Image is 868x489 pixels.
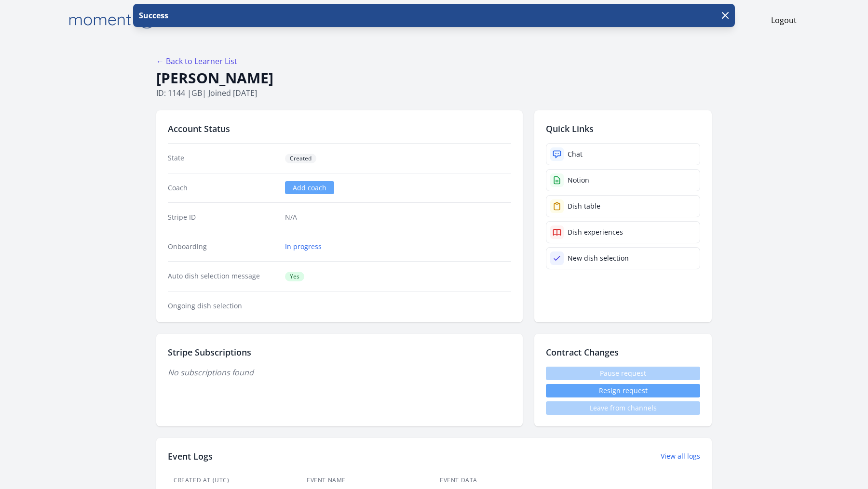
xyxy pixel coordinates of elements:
[568,253,629,263] div: New dish selection
[168,212,277,222] dt: Stripe ID
[168,345,511,359] h2: Stripe Subscriptions
[168,183,277,193] dt: Coach
[546,401,700,415] span: Leave from channels
[546,384,700,397] button: Resign request
[168,122,511,135] h2: Account Status
[568,227,623,237] div: Dish experiences
[285,212,511,222] p: N/A
[568,149,583,159] div: Chat
[168,271,277,281] dt: Auto dish selection message
[137,10,168,21] p: Success
[168,153,277,163] dt: State
[661,451,700,461] a: View all logs
[168,242,277,251] dt: Onboarding
[546,247,700,269] a: New dish selection
[546,367,700,380] span: Pause request
[568,175,589,185] div: Notion
[285,272,304,281] span: Yes
[546,169,700,191] a: Notion
[546,345,700,359] h2: Contract Changes
[285,181,334,194] a: Add coach
[546,143,700,165] a: Chat
[168,367,511,378] p: No subscriptions found
[546,195,700,217] a: Dish table
[156,56,237,66] a: ← Back to Learner List
[156,69,712,87] h1: [PERSON_NAME]
[546,221,700,243] a: Dish experiences
[156,87,712,99] p: ID: 1144 | | Joined [DATE]
[191,88,202,98] span: gb
[285,242,322,251] a: In progress
[568,201,600,211] div: Dish table
[285,154,316,163] span: Created
[168,301,277,311] dt: Ongoing dish selection
[168,449,213,463] h2: Event Logs
[546,122,700,135] h2: Quick Links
